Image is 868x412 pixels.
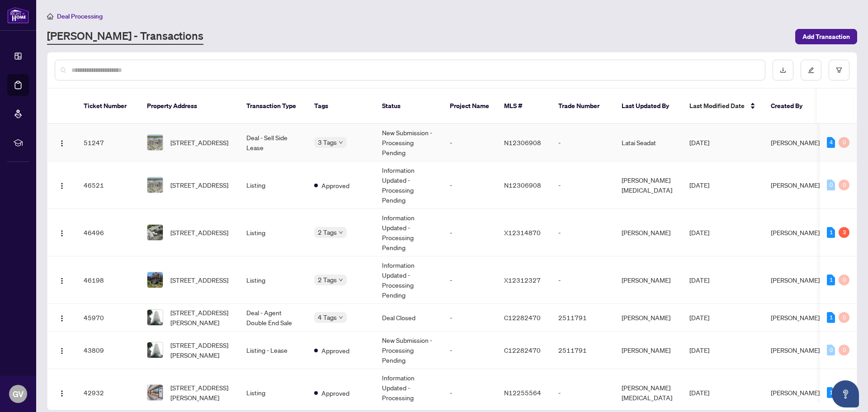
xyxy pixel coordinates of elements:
[551,304,614,331] td: 2511791
[689,388,709,397] span: [DATE]
[773,60,793,81] button: download
[170,308,232,327] span: [STREET_ADDRESS][PERSON_NAME]
[55,178,69,192] button: Logo
[47,13,53,19] span: home
[239,89,307,124] th: Transaction Type
[839,180,849,190] div: 0
[375,124,443,161] td: New Submission - Processing Pending
[689,313,709,322] span: [DATE]
[375,304,443,331] td: Deal Closed
[375,256,443,304] td: Information Updated - Processing Pending
[551,161,614,209] td: -
[339,140,343,145] span: down
[76,209,140,256] td: 46496
[827,137,835,148] div: 4
[614,209,682,256] td: [PERSON_NAME]
[836,67,842,73] span: filter
[147,385,163,400] img: thumbnail-img
[58,390,66,397] img: Logo
[321,388,349,398] span: Approved
[57,12,103,20] span: Deal Processing
[55,343,69,357] button: Logo
[551,124,614,161] td: -
[76,331,140,369] td: 43809
[614,256,682,304] td: [PERSON_NAME]
[339,230,343,235] span: down
[170,383,232,403] span: [STREET_ADDRESS][PERSON_NAME]
[58,230,66,237] img: Logo
[614,331,682,369] td: [PERSON_NAME]
[239,256,307,304] td: Listing
[827,227,835,238] div: 1
[375,161,443,209] td: Information Updated - Processing Pending
[504,181,541,189] span: N12306908
[339,315,343,320] span: down
[239,331,307,369] td: Listing - Lease
[614,161,682,209] td: [PERSON_NAME][MEDICAL_DATA]
[239,209,307,256] td: Listing
[771,228,820,237] span: [PERSON_NAME]
[375,331,443,369] td: New Submission - Processing Pending
[827,312,835,323] div: 1
[504,138,541,147] span: N12306908
[76,304,140,331] td: 45970
[375,209,443,256] td: Information Updated - Processing Pending
[443,124,497,161] td: -
[689,138,709,147] span: [DATE]
[318,312,337,322] span: 4 Tags
[839,345,849,355] div: 0
[375,89,443,124] th: Status
[829,60,849,81] button: filter
[771,138,820,147] span: [PERSON_NAME]
[771,276,820,284] span: [PERSON_NAME]
[76,124,140,161] td: 51247
[504,313,541,322] span: C12282470
[58,182,66,189] img: Logo
[55,135,69,150] button: Logo
[504,276,541,284] span: X12312327
[551,331,614,369] td: 2511791
[827,180,835,190] div: 0
[839,227,849,238] div: 3
[801,60,821,81] button: edit
[689,276,709,284] span: [DATE]
[147,135,163,150] img: thumbnail-img
[7,7,29,24] img: logo
[551,256,614,304] td: -
[504,346,541,354] span: C12282470
[839,137,849,148] div: 0
[170,137,228,147] span: [STREET_ADDRESS]
[827,387,835,398] div: 1
[551,209,614,256] td: -
[55,225,69,240] button: Logo
[13,388,24,400] span: GV
[47,28,203,45] a: [PERSON_NAME] - Transactions
[497,89,551,124] th: MLS #
[795,29,857,44] button: Add Transaction
[689,181,709,189] span: [DATE]
[339,278,343,282] span: down
[55,273,69,287] button: Logo
[771,181,820,189] span: [PERSON_NAME]
[321,346,349,355] span: Approved
[147,225,163,240] img: thumbnail-img
[839,275,849,285] div: 0
[76,161,140,209] td: 46521
[443,161,497,209] td: -
[614,124,682,161] td: Latai Seadat
[504,228,541,237] span: X12314870
[614,89,682,124] th: Last Updated By
[239,124,307,161] td: Deal - Sell Side Lease
[318,137,337,147] span: 3 Tags
[147,310,163,325] img: thumbnail-img
[443,304,497,331] td: -
[839,312,849,323] div: 0
[147,177,163,193] img: thumbnail-img
[551,89,614,124] th: Trade Number
[58,315,66,322] img: Logo
[764,89,818,124] th: Created By
[689,228,709,237] span: [DATE]
[170,275,228,285] span: [STREET_ADDRESS]
[170,180,228,190] span: [STREET_ADDRESS]
[58,140,66,147] img: Logo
